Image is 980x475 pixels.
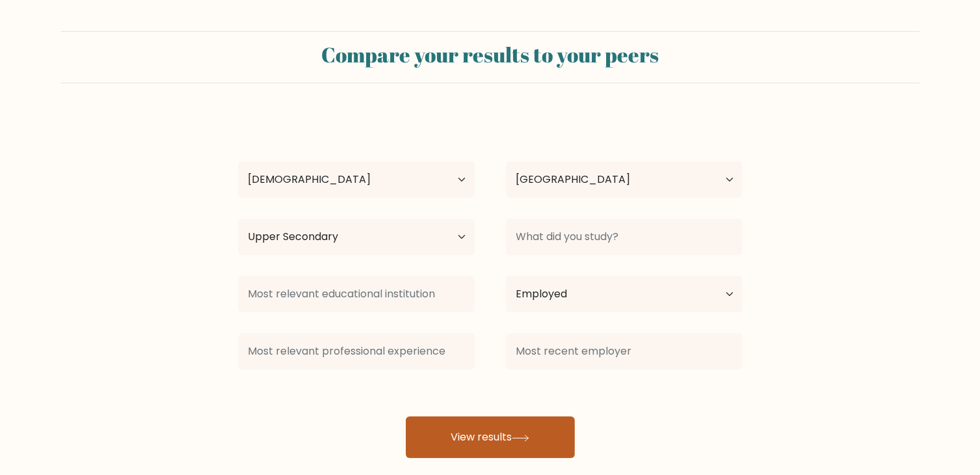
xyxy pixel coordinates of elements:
[506,219,743,255] input: What did you study?
[506,333,743,370] input: Most recent employer
[406,416,575,458] button: View results
[238,333,475,370] input: Most relevant professional experience
[238,276,475,312] input: Most relevant educational institution
[69,42,912,67] h2: Compare your results to your peers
